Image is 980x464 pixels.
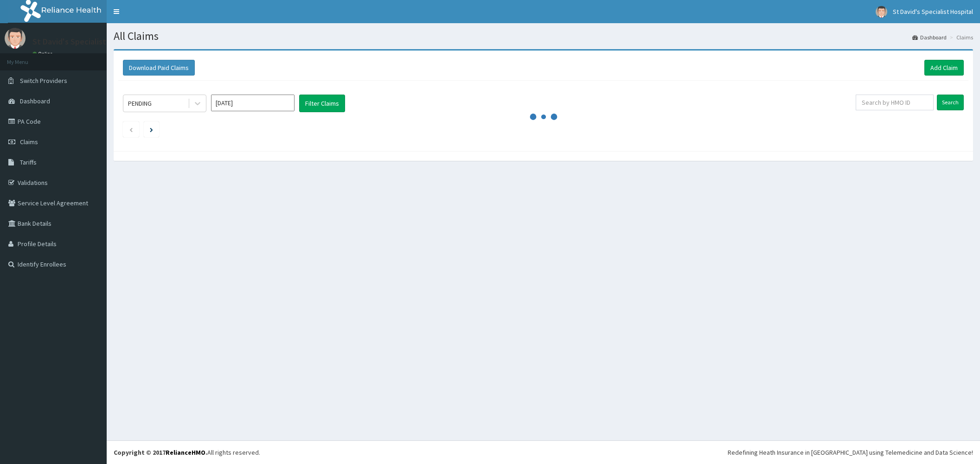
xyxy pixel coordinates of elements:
a: Online [32,51,55,57]
li: Claims [948,33,973,41]
span: Claims [20,138,38,146]
span: Dashboard [20,97,50,105]
a: Previous page [129,125,133,133]
p: St David's Specialist Hospital [32,38,139,46]
strong: Copyright © 2017 . [114,448,207,457]
div: Redefining Heath Insurance in [GEOGRAPHIC_DATA] using Telemedicine and Data Science! [728,448,973,457]
img: User Image [5,28,26,49]
a: Add Claim [924,60,964,76]
a: Next page [150,125,153,133]
button: Filter Claims [299,95,345,112]
input: Search by HMO ID [856,95,934,110]
h1: All Claims [114,30,973,42]
span: Tariffs [20,158,37,166]
div: PENDING [128,99,152,108]
footer: All rights reserved. [107,440,980,464]
a: Dashboard [912,33,947,41]
span: St David's Specialist Hospital [893,7,973,16]
a: RelianceHMO [166,448,205,457]
img: User Image [876,6,887,18]
input: Search [937,95,964,110]
button: Download Paid Claims [123,60,195,76]
input: Select Month and Year [211,95,295,111]
span: Switch Providers [20,76,67,85]
svg: audio-loading [530,103,557,131]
